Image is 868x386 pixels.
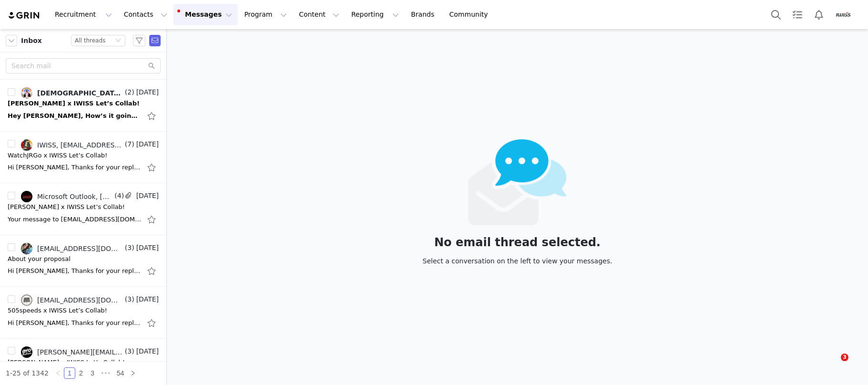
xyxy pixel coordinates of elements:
span: 3 [841,354,848,361]
div: [PERSON_NAME][EMAIL_ADDRESS][DOMAIN_NAME], IWISS, [EMAIL_ADDRESS][DOMAIN_NAME] [37,348,123,356]
div: All threads [75,35,105,46]
div: Hey IWISS, How’s it going? I’m interested in working together. I’ve used icrimptools plenty of ti... [8,111,141,121]
a: IWISS, [EMAIL_ADDRESS][DOMAIN_NAME], [EMAIL_ADDRESS][DOMAIN_NAME] [21,139,123,151]
button: Contacts [118,4,173,25]
li: 3 [87,367,98,379]
div: Hi Alex, Thanks for your reply. This is how we can work together. You select up to two products f... [8,318,141,328]
iframe: Intercom live chat [821,354,844,376]
a: 2 [76,368,86,378]
img: f26fa29e-0ea3-4498-bcf5-655914a12fd2.jpg [21,87,32,99]
a: Brands [405,4,443,25]
button: Notifications [808,4,829,25]
i: icon: down [115,38,121,44]
li: 1 [64,367,75,379]
li: Next 3 Pages [98,367,113,379]
li: 1-25 of 1342 [6,367,49,379]
div: [EMAIL_ADDRESS][DOMAIN_NAME], IWISS, [EMAIL_ADDRESS][DOMAIN_NAME] [37,245,123,252]
button: Search [766,4,786,25]
div: Daniel x IWISS Let’s Collab! [8,99,140,108]
a: [EMAIL_ADDRESS][DOMAIN_NAME], IWISS, [EMAIL_ADDRESS][DOMAIN_NAME] [21,243,123,254]
button: Reporting [346,4,405,25]
div: About your proposal [8,254,71,264]
div: Hi James, Thanks for your reply and submitting the proposal. We approved it and I arranged it wit... [8,266,141,276]
li: 54 [113,367,128,379]
div: [DEMOGRAPHIC_DATA], [EMAIL_ADDRESS][DOMAIN_NAME], [PERSON_NAME] [37,89,123,97]
input: Search mail [6,58,161,73]
i: icon: search [148,63,155,69]
div: WatchJRGo x IWISS Let’s Collab! [8,151,107,160]
img: grin logo [8,11,41,20]
img: ac067f60-506d-4bcb-b5c8-aa2ab41f075f.jpg [21,294,32,306]
img: fc500fa5-b11e-4c90-91ed-35899dcab0f7.jpg [21,243,32,254]
a: [EMAIL_ADDRESS][DOMAIN_NAME], IWISS, [EMAIL_ADDRESS][DOMAIN_NAME] [21,294,123,306]
button: Program [238,4,293,25]
li: Previous Page [52,367,64,379]
img: 7aef2a2d-983d-4e29-94d9-470461b9dcb1.jpg [21,346,32,358]
a: 3 [87,368,98,378]
a: Community [444,4,498,25]
div: IWISS, [EMAIL_ADDRESS][DOMAIN_NAME], [EMAIL_ADDRESS][DOMAIN_NAME] [37,141,123,149]
button: Profile [830,7,860,22]
a: Tasks [787,4,808,25]
div: Hi JohnRoss, Thanks for your reply. Which tools do you need? We will ship two items to you if you... [8,163,141,172]
div: Alex x IWISS Let’s Collab! [8,202,125,212]
img: 9e84ff7e-24cd-4a30-aae5-37506ecca53e.jpg [21,191,32,202]
i: icon: left [55,370,61,376]
li: Next Page [127,367,139,379]
img: e1c72650-139a-40be-8082-d011daa8b0c2.jpg [21,139,32,151]
a: [DEMOGRAPHIC_DATA], [EMAIL_ADDRESS][DOMAIN_NAME], [PERSON_NAME] [21,87,123,99]
div: [EMAIL_ADDRESS][DOMAIN_NAME], IWISS, [EMAIL_ADDRESS][DOMAIN_NAME] [37,296,123,304]
span: ••• [98,367,113,379]
a: [PERSON_NAME][EMAIL_ADDRESS][DOMAIN_NAME], IWISS, [EMAIL_ADDRESS][DOMAIN_NAME] [21,346,123,358]
img: emails-empty2x.png [468,139,567,225]
li: 2 [75,367,87,379]
span: Inbox [21,36,42,46]
div: No email thread selected. [423,237,613,248]
div: Select a conversation on the left to view your messages. [423,256,613,266]
i: icon: right [130,370,136,376]
a: 1 [64,368,75,378]
div: Your message to condriucalex@yahoo.com couldn't be delivered. When Office 365 tried to send your ... [8,215,141,224]
a: Microsoft Outlook, [PERSON_NAME], IWISS [21,191,112,202]
div: Brandon x IWISS Let’s Collab! [8,358,125,367]
span: Send Email [149,35,161,46]
div: 505speeds x IWISS Let’s Collab! [8,306,107,315]
button: Recruitment [49,4,118,25]
div: Microsoft Outlook, [PERSON_NAME], IWISS [37,193,112,200]
button: Messages [174,4,238,25]
button: Content [293,4,345,25]
a: 54 [114,368,127,378]
img: c3274796-4da8-44a6-bdef-2ebb4203ae99.png [836,7,851,22]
